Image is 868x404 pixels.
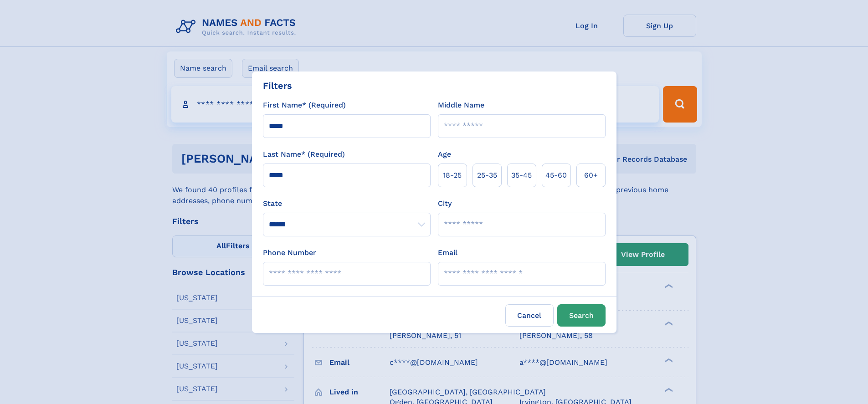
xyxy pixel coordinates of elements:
[505,304,554,327] label: Cancel
[438,100,484,111] label: Middle Name
[263,149,345,160] label: Last Name* (Required)
[263,247,316,258] label: Phone Number
[438,247,457,258] label: Email
[584,170,598,181] span: 60+
[443,170,462,181] span: 18‑25
[545,170,567,181] span: 45‑60
[477,170,497,181] span: 25‑35
[263,79,292,92] div: Filters
[263,100,346,111] label: First Name* (Required)
[438,198,452,209] label: City
[511,170,532,181] span: 35‑45
[557,304,606,327] button: Search
[263,198,431,209] label: State
[438,149,451,160] label: Age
